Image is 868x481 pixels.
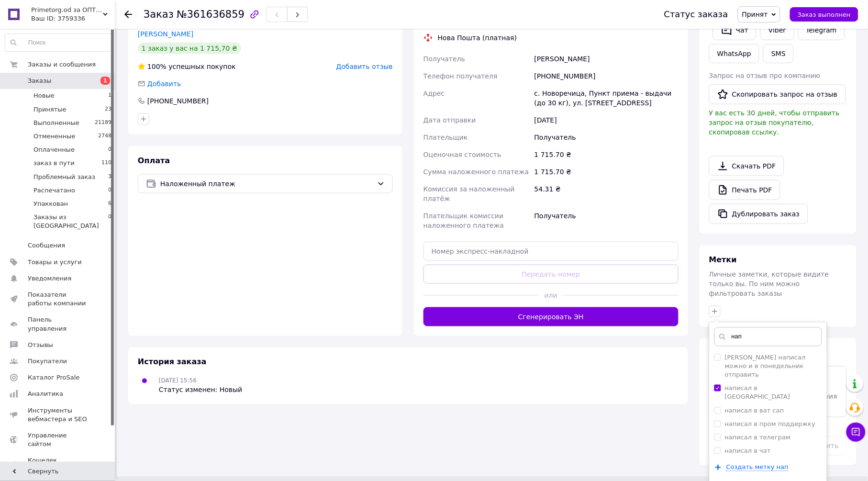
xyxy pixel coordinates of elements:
[31,6,103,14] span: Primetorg.od за ОПТом
[33,200,68,208] span: Упаккован
[336,63,393,70] span: Добавить отзыв
[725,447,771,455] label: написал в чат
[108,91,111,100] span: 1
[709,44,759,63] a: WhatsApp
[28,341,53,349] span: Отзывы
[423,242,679,261] input: Номер экспресс-накладной
[709,72,821,79] span: Запрос на отзыв про компанию
[28,60,96,69] span: Заказы и сообщения
[159,385,242,395] div: Статус изменен: Новый
[423,55,465,63] span: Получатель
[709,156,784,176] a: Скачать PDF
[533,50,680,67] div: [PERSON_NAME]
[147,80,181,88] span: Добавить
[5,34,112,51] input: Поиск
[533,129,680,146] div: Получатель
[28,274,71,283] span: Уведомления
[423,116,476,124] span: Дата отправки
[33,119,79,127] span: Выполненные
[28,373,79,382] span: Каталог ProSale
[709,204,808,224] button: Дублировать заказ
[108,186,111,195] span: 0
[533,207,680,234] div: Получатель
[159,378,197,384] span: [DATE] 15:56
[28,406,89,424] span: Инструменты вебмастера и SEO
[846,423,866,442] button: Чат с покупателем
[138,156,170,165] span: Оплата
[28,456,89,473] span: Кошелек компании
[533,112,680,129] div: [DATE]
[147,63,167,70] span: 100%
[33,213,108,230] span: Заказы из [GEOGRAPHIC_DATA]
[533,146,680,163] div: 1 715.70 ₴
[101,159,111,168] span: 110
[714,327,822,347] input: Напишите название метки
[33,186,75,195] span: Распечатано
[709,84,846,104] button: Скопировать запрос на отзыв
[33,132,75,141] span: Отмененные
[108,200,111,208] span: 6
[709,255,737,264] span: Метки
[33,91,55,100] span: Новые
[435,33,519,43] div: Нова Пошта (платная)
[533,180,680,207] div: 54.31 ₴
[31,14,115,23] div: Ваш ID: 3759336
[28,431,89,448] span: Управление сайтом
[108,213,111,230] span: 0
[28,390,63,398] span: Аналитика
[138,43,241,54] div: 1 заказ у вас на 1 715,70 ₴
[798,20,845,40] a: Telegram
[538,291,564,300] span: или
[146,96,210,106] div: [PHONE_NUMBER]
[763,44,794,63] button: SMS
[709,270,829,297] span: Личные заметки, которые видите только вы. По ним можно фильтровать заказы
[28,241,65,250] span: Сообщения
[95,119,111,127] span: 21189
[725,407,784,414] label: написал в ват сап
[725,385,790,401] label: написал в [GEOGRAPHIC_DATA]
[98,132,111,141] span: 2748
[28,357,67,366] span: Покупатели
[713,20,757,40] button: Чат
[100,77,110,85] span: 1
[144,9,174,20] span: Заказ
[423,151,501,158] span: Оценочная стоимость
[138,30,193,38] a: [PERSON_NAME]
[742,11,768,18] span: Принят
[709,180,780,200] a: Печать PDF
[423,307,679,326] button: Сгенерировать ЭН
[760,20,794,40] a: Viber
[138,358,207,367] span: История заказа
[33,105,67,114] span: Принятые
[33,145,75,154] span: Оплаченные
[108,173,111,181] span: 3
[725,421,815,428] label: написал в пром поддержку
[423,212,504,229] span: Плательщик комиссии наложенного платежа
[33,173,95,181] span: Проблемный заказ
[33,159,75,168] span: заказ в пути
[108,145,111,154] span: 0
[28,258,82,267] span: Товары и услуги
[726,464,789,471] span: Создать метку нап
[533,85,680,112] div: с. Новоречица, Пункт приема - выдачи (до 30 кг), ул. [STREET_ADDRESS]
[798,11,851,18] span: Заказ выполнен
[423,134,468,141] span: Плательщик
[28,315,89,333] span: Панель управления
[423,72,498,80] span: Телефон получателя
[725,354,806,379] label: [PERSON_NAME] написал можно и в понедельник отправить
[533,67,680,85] div: [PHONE_NUMBER]
[664,10,728,19] div: Статус заказа
[124,10,132,19] div: Вернуться назад
[790,7,858,22] button: Заказ выполнен
[28,77,51,85] span: Заказы
[160,179,373,189] span: Наложенный платеж
[709,109,840,136] span: У вас есть 30 дней, чтобы отправить запрос на отзыв покупателю, скопировав ссылку.
[725,434,791,441] label: написал в телеграм
[138,62,236,71] div: успешных покупок
[28,291,89,308] span: Показатели работы компании
[423,185,515,202] span: Комиссия за наложенный платёж
[533,163,680,180] div: 1 715.70 ₴
[423,89,445,97] span: Адрес
[105,105,111,114] span: 23
[177,9,245,20] span: №361636859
